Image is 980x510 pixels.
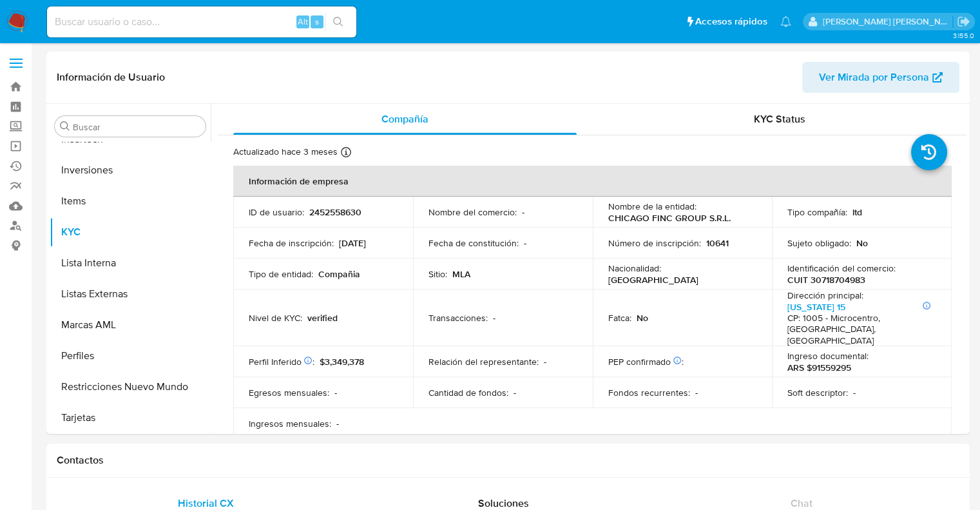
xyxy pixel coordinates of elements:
h1: Contactos [57,454,959,467]
button: Perfiles [50,340,211,371]
p: No [637,312,648,324]
p: CUIT 30718704983 [787,274,865,286]
p: Nivel de KYC : [249,312,302,324]
p: Dirección principal : [787,289,863,301]
p: Soft descriptor : [787,387,848,398]
button: KYC [50,217,211,248]
p: - [695,387,698,398]
p: ID de usuario : [249,206,304,218]
input: Buscar [73,121,200,133]
p: Ingresos mensuales : [249,418,331,429]
span: KYC Status [754,112,805,126]
span: Ver Mirada por Persona [819,62,929,93]
button: Marcas AML [50,309,211,340]
p: - [522,206,524,218]
p: Actualizado hace 3 meses [233,146,338,158]
p: Fondos recurrentes : [608,387,690,398]
p: - [336,418,339,429]
h4: CP: 1005 - Microcentro, [GEOGRAPHIC_DATA], [GEOGRAPHIC_DATA] [787,313,931,347]
p: Tipo de entidad : [249,268,313,280]
button: Listas Externas [50,279,211,309]
p: Número de inscripción : [608,237,701,249]
a: [US_STATE] 15 [787,300,845,313]
p: ext_noevirar@mercadolibre.com [823,15,953,28]
p: Tipo compañía : [787,206,847,218]
p: - [514,387,516,398]
p: Sujeto obligado : [787,237,851,249]
p: Sitio : [428,268,447,280]
p: 2452558630 [309,206,361,218]
p: Fecha de constitución : [428,237,519,249]
p: Nacionalidad : [608,262,661,274]
p: Fatca : [608,312,631,324]
button: Restricciones Nuevo Mundo [50,371,211,402]
button: Tarjetas [50,402,211,433]
button: Ver Mirada por Persona [802,62,959,93]
p: Identificación del comercio : [787,262,896,274]
p: Egresos mensuales : [249,387,329,398]
p: Cantidad de fondos : [428,387,508,398]
p: Ingreso documental : [787,350,869,362]
p: Compañia [318,268,360,280]
span: s [315,15,319,28]
p: - [524,237,526,249]
p: Transacciones : [428,312,488,324]
span: $3,349,378 [320,355,364,368]
p: ltd [852,206,862,218]
a: Salir [957,15,970,28]
button: Buscar [60,121,70,132]
p: - [853,387,856,398]
p: ARS $91559295 [787,362,851,373]
p: 10641 [706,237,729,249]
a: Notificaciones [780,16,791,27]
h1: Información de Usuario [57,71,165,84]
p: - [334,387,337,398]
p: No [856,237,868,249]
button: Inversiones [50,155,211,186]
p: Fecha de inscripción : [249,237,334,249]
p: Nombre de la entidad : [608,201,697,212]
p: [GEOGRAPHIC_DATA] [608,274,698,286]
input: Buscar usuario o caso... [47,14,356,30]
p: - [493,312,495,324]
p: Perfil Inferido : [249,356,314,368]
p: Nombre del comercio : [428,206,517,218]
p: - [544,356,546,368]
button: search-icon [325,13,351,31]
button: Lista Interna [50,248,211,279]
span: Compañía [381,112,428,126]
p: MLA [452,268,470,280]
span: Accesos rápidos [695,15,767,28]
p: verified [307,312,338,324]
p: CHICAGO FINC GROUP S.R.L. [608,212,731,224]
p: PEP confirmado : [608,356,684,368]
p: Relación del representante : [428,356,539,368]
span: Alt [298,15,308,28]
p: [DATE] [339,237,366,249]
th: Información de empresa [233,166,952,197]
button: Items [50,186,211,217]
